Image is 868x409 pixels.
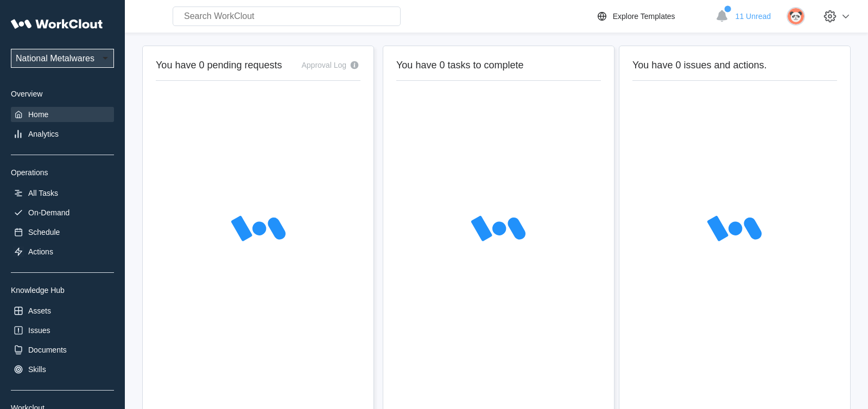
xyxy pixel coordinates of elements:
[11,168,114,177] div: Operations
[173,7,401,26] input: Search WorkClout
[11,362,114,377] a: Skills
[11,303,114,318] a: Assets
[28,208,69,217] div: On-Demand
[28,306,51,315] div: Assets
[613,12,675,21] div: Explore Templates
[11,342,114,357] a: Documents
[11,186,114,201] a: All Tasks
[595,10,710,23] a: Explore Templates
[11,107,114,122] a: Home
[11,225,114,240] a: Schedule
[28,189,58,197] div: All Tasks
[11,90,114,98] div: Overview
[28,130,59,138] div: Analytics
[28,326,50,335] div: Issues
[28,110,48,119] div: Home
[28,228,60,237] div: Schedule
[11,244,114,259] a: Actions
[301,61,346,69] div: Approval Log
[28,365,46,374] div: Skills
[156,59,282,72] h2: You have 0 pending requests
[736,12,771,21] span: 11 Unread
[28,346,67,354] div: Documents
[11,323,114,338] a: Issues
[11,286,114,295] div: Knowledge Hub
[28,247,53,256] div: Actions
[632,59,837,72] h2: You have 0 issues and actions.
[787,7,805,25] img: panda.png
[11,205,114,220] a: On-Demand
[11,126,114,142] a: Analytics
[396,59,601,72] h2: You have 0 tasks to complete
